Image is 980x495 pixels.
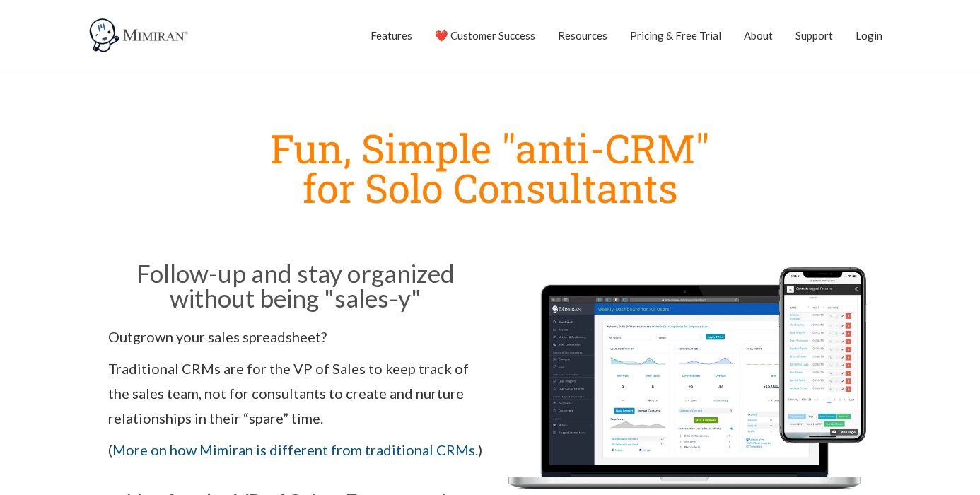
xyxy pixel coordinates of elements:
[795,18,833,53] a: Support
[108,261,483,310] h2: Follow-up and stay organized without being "sales-y"
[87,18,193,53] img: Mimiran CRM
[856,18,882,53] a: Login
[101,128,879,207] h1: Fun, Simple "anti-CRM" for Solo Consultants
[108,356,483,431] p: Traditional CRMs are for the VP of Sales to keep track of the sales team, not for consultants to ...
[630,18,721,53] a: Pricing & Free Trial
[744,18,773,53] a: About
[108,325,483,349] p: Outgrown your sales spreadsheet?
[112,441,475,458] a: More on how Mimiran is different from traditional CRMs
[558,18,607,53] a: Resources
[435,18,535,53] a: ❤️ Customer Success
[108,441,482,458] span: ( .)
[371,18,412,53] a: Features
